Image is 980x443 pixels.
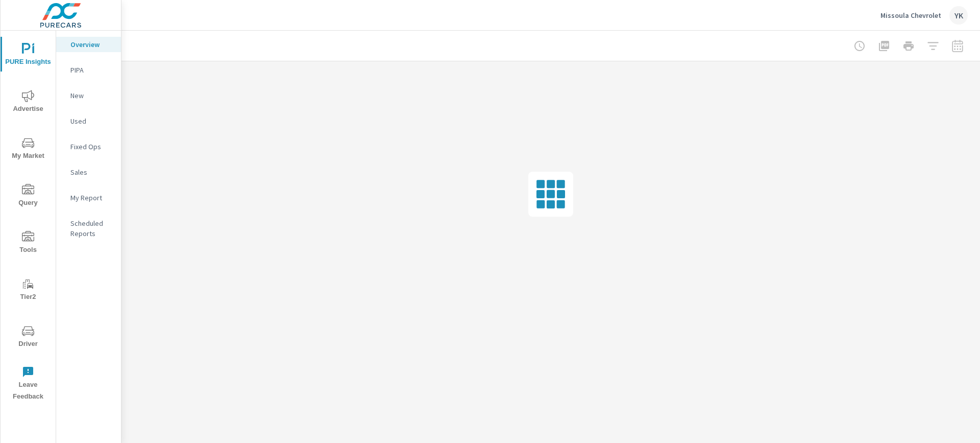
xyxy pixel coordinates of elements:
[56,216,121,241] div: Scheduled Reports
[4,90,53,115] span: Advertise
[949,6,968,25] div: YK
[56,165,121,180] div: Sales
[4,43,53,68] span: PURE Insights
[56,62,121,78] div: PIPA
[4,184,53,209] span: Query
[56,37,121,52] div: Overview
[1,31,56,407] div: nav menu
[70,65,113,75] p: PIPA
[56,113,121,129] div: Used
[4,366,53,403] span: Leave Feedback
[4,325,53,350] span: Driver
[70,90,113,101] p: New
[4,231,53,256] span: Tools
[56,139,121,154] div: Fixed Ops
[70,218,113,239] p: Scheduled Reports
[70,39,113,50] p: Overview
[4,137,53,162] span: My Market
[70,193,113,203] p: My Report
[880,11,941,20] p: Missoula Chevrolet
[56,88,121,103] div: New
[70,142,113,152] p: Fixed Ops
[70,167,113,177] p: Sales
[4,278,53,303] span: Tier2
[70,116,113,126] p: Used
[56,190,121,205] div: My Report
